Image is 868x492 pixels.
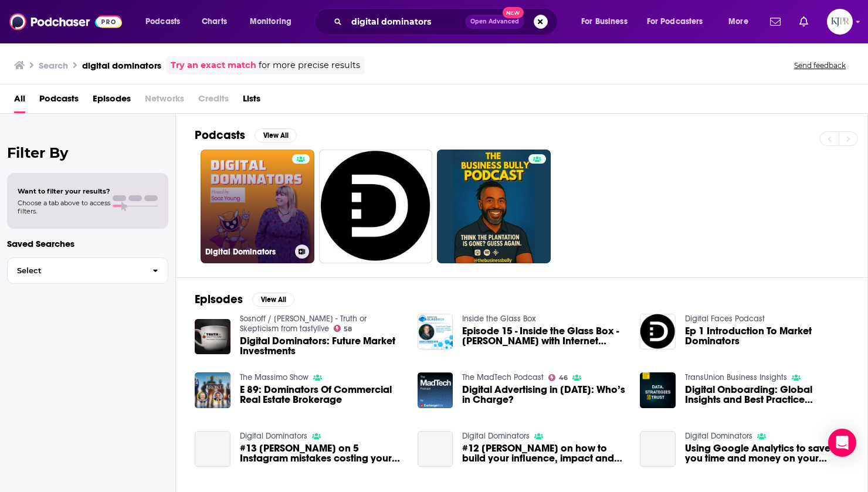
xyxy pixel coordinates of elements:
span: Open Advanced [470,19,519,25]
a: All [14,89,25,113]
button: open menu [137,12,195,31]
span: Episode 15 - Inside the Glass Box - [PERSON_NAME] with Internet Dominators [462,326,626,346]
a: Using Google Analytics to save you time and money on your marketing [640,431,676,467]
div: Search podcasts, credits, & more... [325,8,569,35]
span: For Business [581,13,628,30]
span: Podcasts [145,13,180,30]
h2: Episodes [195,292,243,307]
span: Want to filter your results? [18,187,110,195]
img: User Profile [827,9,853,35]
h3: Digital Dominators [205,247,290,257]
span: #13 [PERSON_NAME] on 5 Instagram mistakes costing your business... and how to fix them! [240,443,404,463]
a: #13 Abigail Mills on 5 Instagram mistakes costing your business... and how to fix them! [195,431,230,467]
span: Networks [145,89,184,113]
button: Send feedback [791,60,849,70]
img: Digital Advertising in 2024: Who’s in Charge? [418,372,453,408]
button: Select [7,257,168,284]
span: Logged in as KJPRpodcast [827,9,853,35]
a: Digital Dominators: Future Market Investments [240,336,404,356]
img: Digital Onboarding: Global Insights and Best Practice Examples [640,372,676,408]
a: TransUnion Business Insights [685,372,787,382]
a: The MadTech Podcast [462,372,544,382]
button: open menu [573,12,642,31]
span: Select [8,267,143,274]
a: Episode 15 - Inside the Glass Box - John Limbocker with Internet Dominators [462,326,626,346]
a: Using Google Analytics to save you time and money on your marketing [685,443,849,463]
a: E 89: Dominators Of Commercial Real Estate Brokerage [240,385,404,405]
a: Digital Dominators [685,431,752,441]
button: Show profile menu [827,9,853,35]
span: New [503,7,524,18]
button: View All [252,293,294,307]
a: #12 Kay Suthar on how to build your influence, impact and income through podcasting [462,443,626,463]
button: View All [255,128,297,142]
span: Credits [198,89,229,113]
span: for more precise results [259,59,360,72]
a: PodcastsView All [195,128,297,142]
a: Inside the Glass Box [462,314,536,324]
a: Show notifications dropdown [765,12,785,32]
span: Charts [202,13,227,30]
span: 58 [344,327,352,332]
button: Open AdvancedNew [465,15,524,29]
span: Digital Advertising in [DATE]: Who’s in Charge? [462,385,626,405]
span: 46 [559,375,568,381]
span: Monitoring [250,13,291,30]
a: #13 Abigail Mills on 5 Instagram mistakes costing your business... and how to fix them! [240,443,404,463]
h2: Podcasts [195,128,245,142]
span: Choose a tab above to access filters. [18,199,110,215]
img: Episode 15 - Inside the Glass Box - John Limbocker with Internet Dominators [418,314,453,350]
a: Try an exact match [171,59,256,72]
a: Digital Onboarding: Global Insights and Best Practice Examples [685,385,849,405]
a: Digital Dominators [462,431,530,441]
img: Digital Dominators: Future Market Investments [195,319,230,355]
a: Digital Faces Podcast [685,314,765,324]
a: #12 Kay Suthar on how to build your influence, impact and income through podcasting [418,431,453,467]
img: E 89: Dominators Of Commercial Real Estate Brokerage [195,372,230,408]
a: EpisodesView All [195,292,294,307]
a: 58 [334,325,352,332]
a: Episodes [93,89,131,113]
img: Ep 1 Introduction To Market Dominators [640,314,676,350]
a: 46 [548,374,568,381]
a: Sosnoff / Ratigan - Truth or Skepticism from tastylive [240,314,367,334]
img: Podchaser - Follow, Share and Rate Podcasts [9,11,122,33]
button: open menu [242,12,307,31]
input: Search podcasts, credits, & more... [347,12,465,31]
h3: Search [39,60,68,71]
div: Open Intercom Messenger [828,429,856,457]
a: Digital Dominators [201,150,314,263]
h3: digital dominators [82,60,161,71]
a: Lists [243,89,260,113]
span: #12 [PERSON_NAME] on how to build your influence, impact and income through podcasting [462,443,626,463]
button: open menu [639,12,720,31]
a: Digital Advertising in 2024: Who’s in Charge? [462,385,626,405]
span: More [728,13,748,30]
p: Saved Searches [7,238,168,249]
h2: Filter By [7,144,168,161]
a: Ep 1 Introduction To Market Dominators [685,326,849,346]
a: Show notifications dropdown [795,12,813,32]
a: Charts [194,12,234,31]
a: Digital Dominators [240,431,307,441]
button: open menu [720,12,763,31]
a: The Massimo Show [240,372,308,382]
span: For Podcasters [647,13,703,30]
a: Podcasts [39,89,79,113]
